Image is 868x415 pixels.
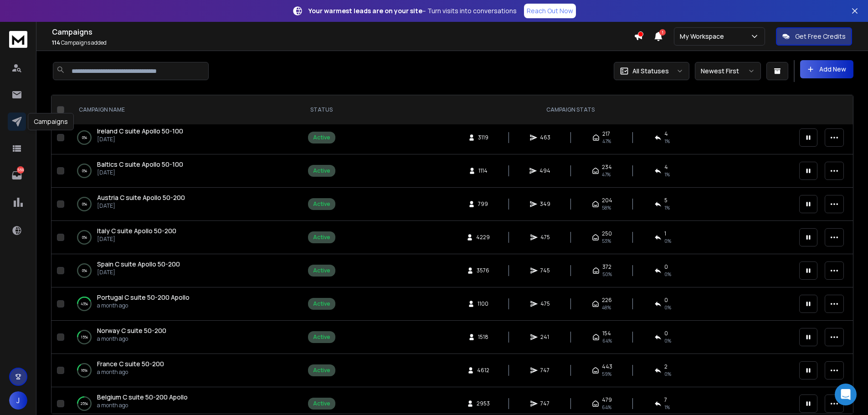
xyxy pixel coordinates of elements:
a: Reach Out Now [524,4,576,18]
span: 1 [659,29,666,36]
span: 479 [602,396,612,404]
p: [DATE] [97,136,183,143]
p: 0 % [82,166,87,175]
span: 204 [602,197,612,204]
span: 475 [540,300,550,307]
span: 48 % [602,304,611,311]
span: 5 [664,197,668,204]
button: Newest First [695,62,761,80]
span: 0 [664,297,668,304]
td: 0%Baltics C suite Apollo 50-100[DATE] [68,154,296,188]
a: Baltics C suite Apollo 50-100 [97,160,183,169]
p: [DATE] [97,202,185,210]
span: 745 [540,267,550,274]
p: Campaigns added [52,39,634,46]
p: My Workspace [680,32,728,41]
p: – Turn visits into conversations [308,6,517,15]
td: 16%France C suite 50-200a month ago [68,354,296,387]
th: CAMPAIGN STATS [347,95,794,125]
p: a month ago [97,335,166,343]
div: Open Intercom Messenger [835,384,857,405]
span: 1 % [664,171,670,178]
span: 1 % [664,204,670,211]
a: Austria C suite Apollo 50-200 [97,193,185,202]
span: 50 % [602,271,612,278]
p: a month ago [97,402,188,409]
th: CAMPAIGN NAME [68,95,296,125]
span: 114 [52,39,60,46]
div: Active [313,267,330,274]
td: 0%Spain C suite Apollo 50-200[DATE] [68,254,296,287]
span: 747 [540,400,550,407]
a: Italy C suite Apollo 50-200 [97,226,176,236]
p: a month ago [97,369,164,376]
span: 64 % [602,404,611,411]
span: 0 % [664,370,671,378]
span: 0 [664,263,668,271]
div: Campaigns [28,113,74,130]
a: France C suite 50-200 [97,359,164,369]
span: 4612 [477,367,489,374]
span: 349 [540,200,550,208]
div: Active [313,400,330,407]
span: Spain C suite Apollo 50-200 [97,260,180,268]
span: 0 % [664,337,671,344]
p: 0 % [82,133,87,142]
a: Portugal C suite 50-200 Apollo [97,293,190,302]
div: Active [313,234,330,241]
p: 0 % [82,200,87,209]
a: Spain C suite Apollo 50-200 [97,260,180,269]
span: 234 [602,164,612,171]
span: 0 [664,330,668,337]
a: Norway C suite 50-200 [97,326,166,335]
span: 2953 [477,400,490,407]
div: Active [313,333,330,341]
a: Belgium C suite 50-200 Apollo [97,393,188,402]
p: [DATE] [97,269,180,276]
p: 559 [17,166,24,174]
p: 0 % [82,266,87,275]
h1: Campaigns [52,26,634,37]
span: Belgium C suite 50-200 Apollo [97,393,188,401]
span: 0 % [664,237,671,245]
span: Norway C suite 50-200 [97,326,166,335]
span: 799 [478,200,488,208]
span: 1114 [478,167,488,174]
span: 1 % [664,404,670,411]
a: Ireland C suite Apollo 50-100 [97,127,183,136]
span: 2 [664,363,668,370]
td: 43%Portugal C suite 50-200 Apolloa month ago [68,287,296,321]
span: 53 % [602,237,611,245]
p: 16 % [81,366,87,375]
td: 15%Norway C suite 50-200a month ago [68,321,296,354]
span: 58 % [602,204,611,211]
div: Active [313,200,330,208]
div: Active [313,367,330,374]
span: 463 [540,134,550,141]
span: 217 [602,130,610,138]
span: 226 [602,297,612,304]
span: Italy C suite Apollo 50-200 [97,226,176,235]
span: 64 % [602,337,612,344]
button: J [9,391,27,410]
span: 1 [664,230,666,237]
span: 4 [664,164,668,171]
span: France C suite 50-200 [97,359,164,368]
p: All Statuses [632,67,669,76]
p: 0 % [82,233,87,242]
span: 250 [602,230,612,237]
p: a month ago [97,302,190,309]
span: 747 [540,367,550,374]
div: Active [313,134,330,141]
span: 4229 [476,234,490,241]
span: Baltics C suite Apollo 50-100 [97,160,183,169]
strong: Your warmest leads are on your site [308,6,422,15]
span: 59 % [602,370,611,378]
span: 494 [539,167,550,174]
span: 475 [540,234,550,241]
p: Reach Out Now [527,6,573,15]
span: 372 [602,263,611,271]
span: 3119 [478,134,488,141]
span: 443 [602,363,612,370]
